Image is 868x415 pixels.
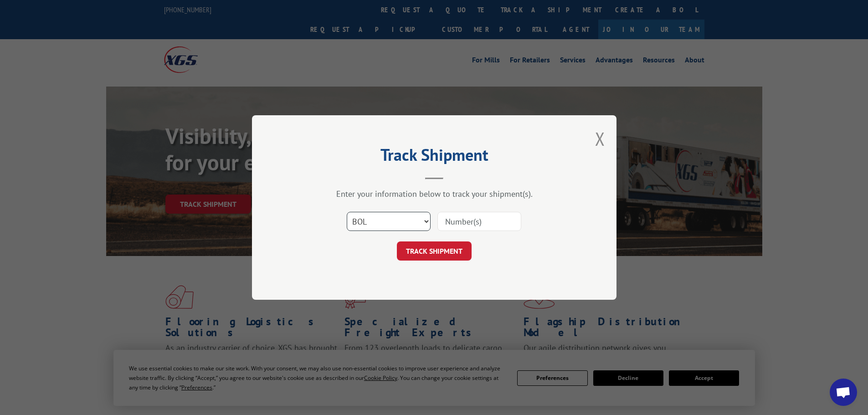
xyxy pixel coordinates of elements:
button: TRACK SHIPMENT [397,241,472,261]
div: Open chat [830,379,857,406]
div: Enter your information below to track your shipment(s). [298,189,571,199]
input: Number(s) [437,212,521,231]
h2: Track Shipment [298,149,571,166]
button: Close modal [595,127,605,151]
